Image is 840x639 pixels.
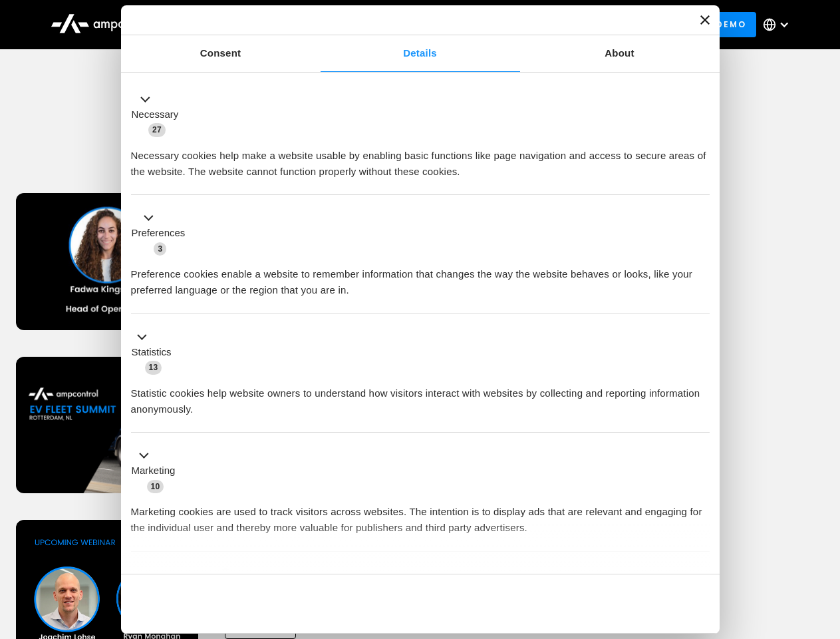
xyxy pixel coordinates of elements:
a: About [520,35,720,72]
label: Marketing [132,463,176,479]
h1: Upcoming Webinars [16,134,825,166]
button: Statistics (13) [131,329,180,375]
span: 10 [147,480,164,493]
button: Marketing (10) [131,448,184,495]
div: Preference cookies enable a website to remember information that changes the way the website beha... [131,256,710,298]
button: Okay [518,584,709,623]
a: Consent [121,35,321,72]
span: 27 [148,123,166,136]
button: Necessary (27) [131,91,187,138]
span: 3 [154,242,166,256]
div: Marketing cookies are used to track visitors across websites. The intention is to display ads tha... [131,494,710,536]
div: Statistic cookies help website owners to understand how visitors interact with websites by collec... [131,375,710,417]
button: Unclassified (2) [131,566,240,583]
label: Preferences [132,226,186,241]
label: Statistics [132,345,172,360]
label: Necessary [132,107,179,122]
span: 2 [219,568,232,582]
a: Details [321,35,520,72]
button: Close banner [700,15,710,25]
div: Necessary cookies help make a website usable by enabling basic functions like page navigation and... [131,138,710,180]
button: Preferences (3) [131,210,194,257]
span: 13 [145,361,162,374]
